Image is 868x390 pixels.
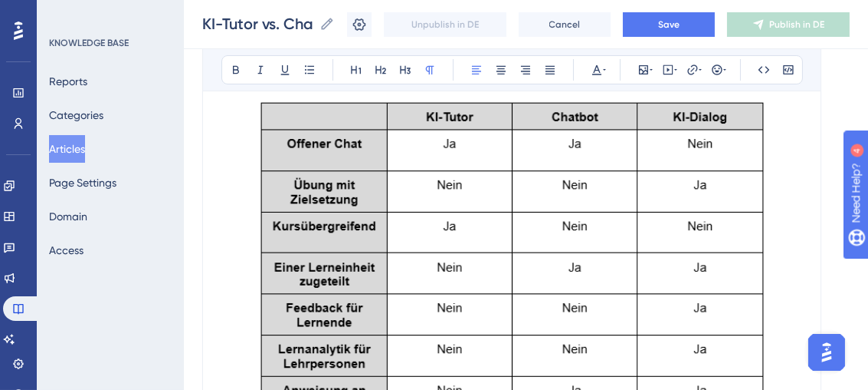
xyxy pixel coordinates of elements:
[49,169,116,197] button: Page Settings
[49,236,84,264] button: Access
[49,68,87,95] button: Reports
[36,4,96,22] span: Need Help?
[49,101,103,129] button: Categories
[658,18,680,31] span: Save
[49,203,87,230] button: Domain
[202,13,313,35] input: Article Name
[727,12,850,37] button: Publish in DE
[49,135,85,163] button: Articles
[49,37,129,49] div: KNOWLEDGE BASE
[623,12,715,37] button: Save
[804,329,850,375] iframe: UserGuiding AI Assistant Launcher
[411,18,479,31] span: Unpublish in DE
[519,12,611,37] button: Cancel
[384,12,506,37] button: Unpublish in DE
[106,8,111,20] div: 4
[769,18,824,31] span: Publish in DE
[549,18,581,31] span: Cancel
